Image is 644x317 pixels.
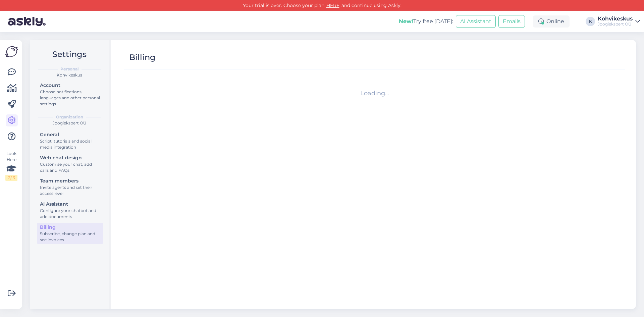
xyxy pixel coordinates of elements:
div: Script, tutorials and social media integration [40,138,100,150]
div: Account [40,82,100,89]
button: Emails [498,15,525,28]
img: Askly Logo [5,45,18,58]
a: AI AssistantConfigure your chatbot and add documents [37,200,103,221]
b: New! [399,18,413,24]
div: Kohvikeskus [598,16,633,21]
div: Joogiekspert OÜ [36,120,103,126]
div: Billing [40,224,100,231]
div: Joogiekspert OÜ [598,21,633,27]
div: Loading... [127,89,623,98]
button: AI Assistant [456,15,496,28]
div: Invite agents and set their access level [40,184,100,197]
div: Configure your chatbot and add documents [40,208,100,220]
div: 2 / 3 [5,175,17,181]
div: General [40,131,100,138]
div: Customise your chat, add calls and FAQs [40,161,100,173]
a: BillingSubscribe, change plan and see invoices [37,223,103,244]
a: AccountChoose notifications, languages and other personal settings [37,81,103,108]
div: Try free [DATE]: [399,17,453,25]
div: Subscribe, change plan and see invoices [40,231,100,243]
a: Web chat designCustomise your chat, add calls and FAQs [37,153,103,174]
a: KohvikeskusJoogiekspert OÜ [598,16,640,27]
a: Team membersInvite agents and set their access level [37,176,103,198]
a: GeneralScript, tutorials and social media integration [37,130,103,151]
div: Online [533,15,570,28]
div: AI Assistant [40,201,100,208]
h2: Settings [36,48,103,61]
div: Team members [40,177,100,184]
div: Kohvikeskus [36,72,103,78]
div: Look Here [5,151,17,181]
a: HERE [324,2,341,8]
div: Billing [129,51,156,64]
div: Choose notifications, languages and other personal settings [40,89,100,107]
div: Web chat design [40,154,100,161]
b: Personal [60,66,79,72]
div: K [586,17,595,26]
b: Organization [56,114,83,120]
